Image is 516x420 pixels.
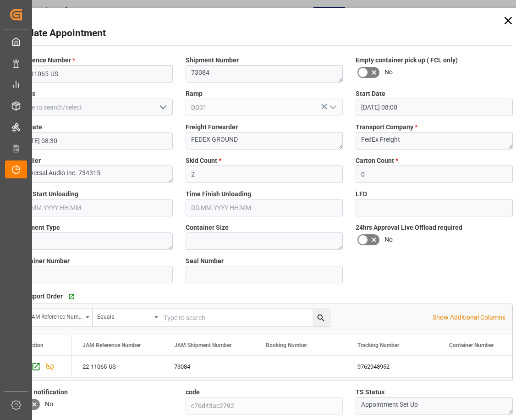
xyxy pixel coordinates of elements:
[384,235,393,244] span: No
[357,342,399,348] span: Tracking Number
[71,356,163,377] div: 22-11065-US
[16,132,173,149] input: DD.MM.YYYY HH:MM
[449,342,494,348] span: Container Number
[356,223,462,232] span: 24hrs Approval Live Offload required
[16,387,68,397] span: email notification
[356,189,367,199] span: LFD
[16,122,42,132] span: End Date
[313,309,330,326] button: search button
[16,292,63,301] span: Transport Order
[384,67,393,77] span: No
[82,342,141,348] span: JAM Reference Number
[24,309,93,326] button: open menu
[163,356,255,377] div: 73084
[186,156,221,166] span: Skid Count
[16,166,173,183] textarea: Universal Audio Inc. 734315
[16,256,70,266] span: Container Number
[186,122,238,132] span: Freight Forwarder
[186,199,343,216] input: DD.MM.YYYY HH:MM
[27,342,44,348] div: Action
[93,309,161,326] button: open menu
[186,387,200,397] span: code
[16,89,35,99] span: Status
[326,100,340,115] button: open menu
[356,122,417,132] span: Transport Company
[356,89,385,99] span: Start Date
[45,399,53,409] span: No
[356,55,458,65] span: Empty container pick up ( FCL only)
[186,99,343,116] input: Type to search/select
[356,397,513,414] textarea: Appointment Set Up
[356,387,384,397] span: TS Status
[186,65,343,83] textarea: 73084
[16,223,60,232] span: Shipment Type
[16,156,41,166] span: Supplier
[186,189,251,199] span: Time Finish Unloading
[16,232,173,250] textarea: LTL
[16,356,71,378] div: Press SPACE to select this row.
[161,309,330,326] input: Type to search
[174,342,231,348] span: JAM Shipment Number
[186,55,239,65] span: Shipment Number
[97,310,151,321] div: Equals
[16,26,106,41] h2: Update Appointment
[186,223,229,232] span: Container Size
[356,156,398,166] span: Carton Count
[186,89,203,99] span: Ramp
[16,55,75,65] span: Reference Number
[433,313,505,322] p: Show Additional Columns
[28,310,82,321] div: JAM Reference Number
[266,342,307,348] span: Booking Number
[346,356,438,377] div: 9762948952
[356,99,513,116] input: DD.MM.YYYY HH:MM
[16,199,173,216] input: DD.MM.YYYY HH:MM
[186,256,224,266] span: Seal Number
[16,189,78,199] span: Time Start Unloading
[186,132,343,149] textarea: FEDEX GROUND
[156,100,170,115] button: open menu
[356,132,513,149] textarea: FedEx Freight
[16,99,173,116] input: Type to search/select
